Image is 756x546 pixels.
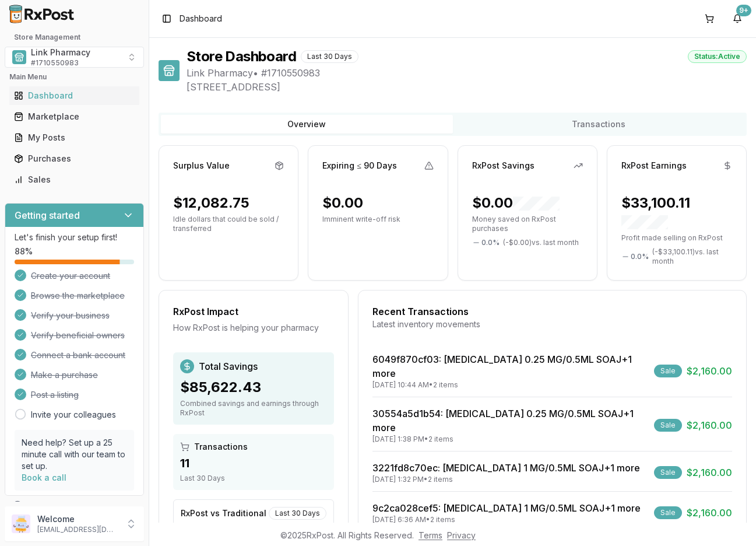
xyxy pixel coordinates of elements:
span: Create your account [31,270,110,282]
p: Idle dollars that could be sold / transferred [173,215,284,233]
p: Need help? Set up a 25 minute call with our team to set up. [22,437,127,472]
div: $85,622.43 [180,378,327,397]
div: Last 30 Days [269,507,326,520]
p: Money saved on RxPost purchases [472,215,583,233]
a: Terms [419,530,442,540]
a: My Posts [9,127,139,148]
span: Total Savings [199,359,258,373]
div: How RxPost is helping your pharmacy [173,322,334,334]
button: Support [5,496,144,517]
p: Profit made selling on RxPost [621,233,732,243]
div: Sale [654,365,682,377]
div: [DATE] 1:32 PM • 2 items [372,475,640,484]
a: Purchases [9,148,139,169]
div: 11 [180,455,327,471]
a: Marketplace [9,106,139,127]
a: 9c2ca028cef5: [MEDICAL_DATA] 1 MG/0.5ML SOAJ+1 more [372,502,641,514]
div: $0.00 [472,194,560,212]
a: Sales [9,169,139,190]
h1: Store Dashboard [187,47,296,66]
span: Dashboard [180,13,222,24]
div: [DATE] 6:36 AM • 2 items [372,515,641,524]
div: Combined savings and earnings through RxPost [180,399,327,418]
button: Marketplace [5,107,144,126]
div: Purchases [14,153,135,164]
div: RxPost vs Traditional [181,508,266,519]
span: Browse the marketplace [31,290,125,302]
div: Surplus Value [173,160,230,171]
img: User avatar [12,514,30,533]
div: My Posts [14,132,135,143]
div: Recent Transactions [372,304,732,318]
div: Sales [14,174,135,185]
span: # 1710550983 [31,58,79,68]
span: Verify your business [31,310,110,321]
div: RxPost Impact [173,304,334,318]
img: RxPost Logo [5,5,79,23]
p: Let's finish your setup first! [15,232,134,243]
div: Status: Active [688,50,747,63]
p: Imminent write-off risk [322,215,433,224]
div: Last 30 Days [180,474,327,483]
div: $12,082.75 [173,194,249,212]
span: [STREET_ADDRESS] [187,80,747,94]
span: 88 % [15,246,33,257]
p: [EMAIL_ADDRESS][DOMAIN_NAME] [37,525,118,534]
span: $2,160.00 [687,418,732,432]
h3: Getting started [15,208,80,222]
button: Sales [5,170,144,189]
a: 3221fd8c70ec: [MEDICAL_DATA] 1 MG/0.5ML SOAJ+1 more [372,462,640,474]
div: [DATE] 10:44 AM • 2 items [372,380,649,390]
div: 9+ [736,5,751,16]
span: Post a listing [31,389,79,401]
div: Dashboard [14,90,135,101]
span: Transactions [194,441,248,453]
button: 9+ [728,9,747,28]
div: $0.00 [322,194,363,212]
p: Welcome [37,513,118,525]
a: Invite your colleagues [31,409,116,421]
div: RxPost Savings [472,160,535,171]
div: Sale [654,506,682,519]
div: Expiring ≤ 90 Days [322,160,397,171]
span: Make a purchase [31,369,98,381]
nav: breadcrumb [180,13,222,24]
span: $2,160.00 [687,466,732,480]
span: Connect a bank account [31,349,125,361]
span: 0.0 % [631,252,649,261]
div: RxPost Earnings [621,160,687,171]
div: Latest inventory movements [372,318,732,330]
button: Overview [161,115,453,134]
div: Sale [654,419,682,432]
span: Link Pharmacy [31,47,90,58]
a: Book a call [22,473,66,482]
a: 6049f870cf03: [MEDICAL_DATA] 0.25 MG/0.5ML SOAJ+1 more [372,353,632,379]
span: 0.0 % [481,238,500,247]
button: Dashboard [5,86,144,105]
h2: Main Menu [9,72,139,82]
button: Transactions [453,115,745,134]
span: $2,160.00 [687,364,732,378]
h2: Store Management [5,33,144,42]
button: Purchases [5,149,144,168]
div: Last 30 Days [301,50,358,63]
span: $2,160.00 [687,506,732,520]
div: Sale [654,466,682,479]
a: Privacy [447,530,476,540]
span: Link Pharmacy • # 1710550983 [187,66,747,80]
a: 30554a5d1b54: [MEDICAL_DATA] 0.25 MG/0.5ML SOAJ+1 more [372,408,634,433]
span: ( - $0.00 ) vs. last month [503,238,579,247]
div: [DATE] 1:38 PM • 2 items [372,435,649,444]
span: ( - $33,100.11 ) vs. last month [652,247,732,266]
a: Dashboard [9,85,139,106]
div: Marketplace [14,111,135,123]
button: Select a view [5,47,144,68]
span: Verify beneficial owners [31,330,125,341]
div: $33,100.11 [621,194,732,231]
button: My Posts [5,128,144,147]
